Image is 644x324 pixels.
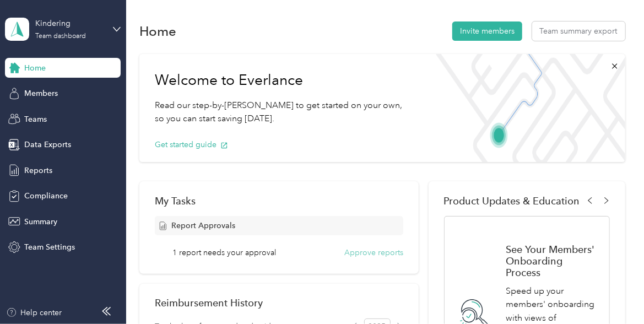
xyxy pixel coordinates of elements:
[172,247,276,258] span: 1 report needs your approval
[24,114,47,125] span: Teams
[155,195,403,207] div: My Tasks
[24,139,71,150] span: Data Exports
[35,33,86,40] div: Team dashboard
[24,190,68,202] span: Compliance
[24,165,52,176] span: Reports
[582,262,644,324] iframe: Everlance-gr Chat Button Frame
[155,99,412,126] p: Read our step-by-[PERSON_NAME] to get started on your own, so you can start saving [DATE].
[155,72,412,89] h1: Welcome to Everlance
[344,247,403,258] button: Approve reports
[452,21,522,41] button: Invite members
[35,18,104,29] div: Kindering
[444,195,580,207] span: Product Updates & Education
[139,25,176,37] h1: Home
[24,241,75,253] span: Team Settings
[24,62,46,74] span: Home
[24,216,57,228] span: Summary
[6,307,62,318] button: Help center
[155,297,263,309] h2: Reimbursement History
[428,54,625,162] img: Welcome to everlance
[155,139,228,150] button: Get started guide
[24,88,58,99] span: Members
[506,244,598,278] h1: See Your Members' Onboarding Process
[532,21,625,41] button: Team summary export
[171,220,235,231] span: Report Approvals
